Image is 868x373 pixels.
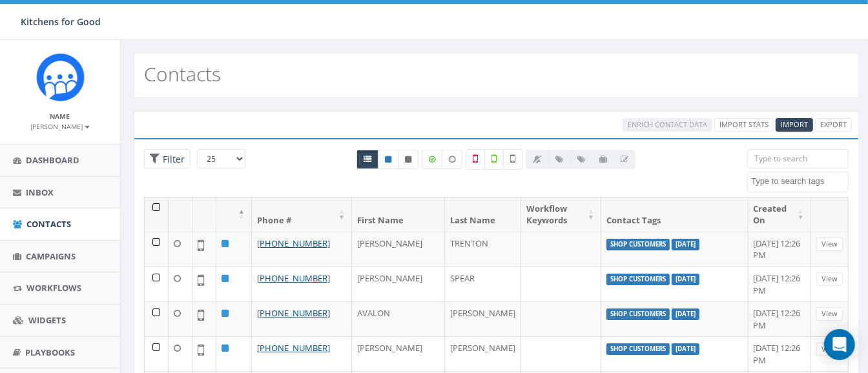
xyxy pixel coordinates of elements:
a: Active [378,150,398,169]
a: Import Stats [714,118,774,132]
h2: Contacts [144,63,221,85]
a: [PERSON_NAME] [31,120,90,132]
a: [PHONE_NUMBER] [257,237,330,249]
label: [DATE] [672,274,699,285]
td: [PERSON_NAME] [352,267,445,301]
td: AVALON [352,301,445,336]
span: Contacts [26,218,71,230]
th: Phone #: activate to sort column ascending [252,197,352,232]
a: [PHONE_NUMBER] [257,272,330,284]
label: Shop Customers [606,274,670,285]
small: Name [50,112,70,121]
small: [PERSON_NAME] [31,122,90,131]
span: Workflows [26,282,81,294]
label: Data Enriched [422,150,442,169]
i: This phone number is subscribed and will receive texts. [385,156,391,163]
span: Advance Filter [144,149,191,169]
th: Last Name [445,197,521,232]
span: Kitchens for Good [21,15,101,28]
a: [PHONE_NUMBER] [257,307,330,319]
a: View [816,343,843,356]
label: [DATE] [672,308,699,320]
label: Shop Customers [606,343,670,355]
span: Widgets [28,314,66,326]
a: All contacts [356,150,378,169]
td: TRENTON [445,232,521,267]
td: [DATE] 12:26 PM [749,267,811,301]
span: Campaigns [26,250,76,262]
i: This phone number is unsubscribed and has opted-out of all texts. [405,156,411,163]
span: Dashboard [26,154,79,166]
span: Import [781,119,808,129]
label: [DATE] [672,239,699,250]
td: [PERSON_NAME] [445,301,521,336]
label: Not Validated [503,149,522,170]
a: [PHONE_NUMBER] [257,342,330,354]
span: Filter [160,153,185,165]
td: [DATE] 12:26 PM [749,301,811,336]
th: Created On: activate to sort column ascending [749,197,811,232]
label: [DATE] [672,343,699,355]
a: View [816,307,843,321]
th: Contact Tags [601,197,748,232]
td: SPEAR [445,267,521,301]
div: Open Intercom Messenger [824,329,855,360]
td: [DATE] 12:26 PM [749,232,811,267]
a: View [816,237,843,251]
label: Data not Enriched [442,150,462,169]
th: First Name [352,197,445,232]
input: Type to search [747,149,849,168]
a: View [816,272,843,286]
td: [DATE] 12:26 PM [749,336,811,371]
td: [PERSON_NAME] [445,336,521,371]
a: Opted Out [398,150,418,169]
td: [PERSON_NAME] [352,336,445,371]
label: Shop Customers [606,239,670,250]
label: Validated [484,149,504,170]
a: Export [815,118,852,132]
img: Rally_Corp_Icon_1.png [36,53,85,101]
span: CSV files only [781,119,808,129]
span: Playbooks [25,347,75,358]
label: Shop Customers [606,308,670,320]
th: Workflow Keywords: activate to sort column ascending [521,197,601,232]
label: Not a Mobile [466,149,485,170]
a: Import [776,118,813,132]
span: Inbox [26,186,54,198]
td: [PERSON_NAME] [352,232,445,267]
textarea: Search [751,176,848,187]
